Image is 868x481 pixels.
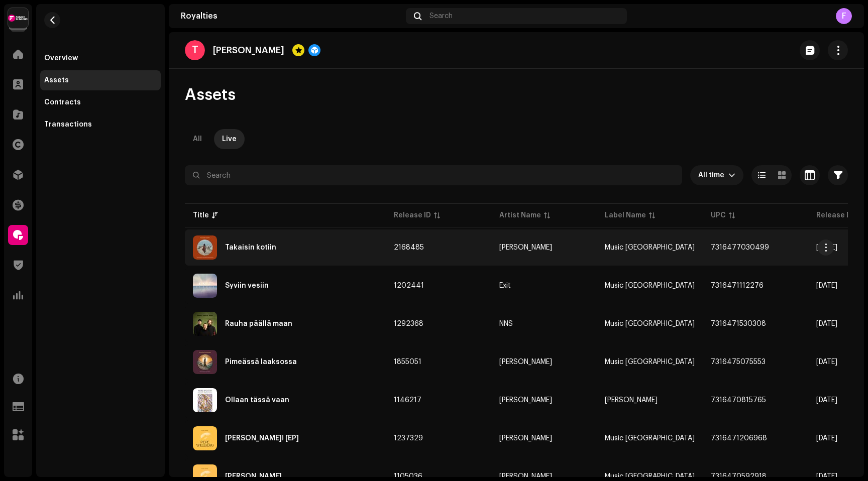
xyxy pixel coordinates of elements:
span: Mar 22, 2024 [816,244,837,251]
span: 7316470592918 [711,473,767,480]
span: 1292368 [394,320,423,327]
span: 7316477030499 [711,244,769,251]
span: Pepe Willberg [499,435,589,442]
span: NNS [499,320,589,327]
div: Contracts [44,98,81,106]
div: Overview [44,54,78,62]
re-m-nav-item: Overview [40,48,161,68]
span: Pepe Willberg [499,473,589,480]
div: Artist Name [499,210,541,220]
div: Exit [499,282,511,289]
span: 1237329 [394,435,423,442]
div: Syviin vesiin [225,282,269,289]
div: NNS [499,320,513,327]
img: 8454984a-02ba-4e27-8679-babe9d62af90 [193,426,217,450]
div: UPC [711,210,726,220]
div: F [836,8,852,24]
div: Release Date [816,210,863,220]
img: 26c9520a-c50c-4d25-bf13-530c90e591b7 [193,388,217,412]
div: Release ID [394,210,431,220]
div: [PERSON_NAME] [499,473,552,480]
img: f6a68abe-1f3e-4649-9c6b-ead13ab26d72 [193,350,217,374]
input: Search [185,165,682,185]
span: Tanja Torvikoski [499,358,589,366]
span: Sep 26, 2022 [816,435,837,442]
div: Live [222,129,237,149]
div: [PERSON_NAME] [499,435,552,442]
span: 2168485 [394,244,424,251]
div: [PERSON_NAME] [499,397,552,404]
p: [PERSON_NAME] [213,45,284,56]
span: Music Box Helsinki [605,473,695,480]
span: Search [429,12,453,20]
div: Assets [44,76,69,84]
span: Music Box Helsinki [605,435,695,442]
div: Label Name [605,210,646,220]
re-m-nav-item: Contracts [40,92,161,112]
div: Royalties [181,12,402,20]
span: 7316471206968 [711,435,767,442]
span: Miri Rantio [499,397,589,404]
div: Transactions [44,121,92,129]
span: 1105036 [394,473,422,480]
div: Rauha päällä maan [225,320,292,327]
span: All time [698,165,728,185]
div: Olen vapaa! [EP] [225,435,299,442]
span: Assets [185,85,236,105]
div: Pimeässä laaksossa [225,358,297,366]
span: Music Box Helsinki [605,282,695,289]
span: Miri Rantio [605,397,658,404]
img: 86626a1f-bbb6-43be-b046-a752eb533605 [193,274,217,298]
div: Title [193,210,209,220]
span: 7316475075553 [711,358,766,366]
span: 1855051 [394,358,421,366]
span: Jun 3, 2022 [816,473,837,480]
span: 7316470815765 [711,397,766,404]
span: Exit [499,282,589,289]
div: Ollaan tässä vaan [225,397,289,404]
span: Joose Keskitalo [499,244,589,251]
span: Aug 18, 2023 [816,358,837,366]
img: ba434c0e-adff-4f5d-92d2-2f2b5241b264 [8,8,28,28]
div: Olen vapaa [225,473,282,480]
div: dropdown trigger [728,165,735,185]
div: T [185,40,205,60]
span: 1202441 [394,282,424,289]
div: All [193,129,202,149]
span: Music Box Helsinki [605,358,695,366]
div: [PERSON_NAME] [499,244,552,251]
span: Dec 2, 2022 [816,320,837,327]
span: 7316471112276 [711,282,764,289]
span: 7316471530308 [711,320,766,327]
span: Oct 28, 2022 [816,282,837,289]
div: [PERSON_NAME] [499,358,552,366]
re-m-nav-item: Transactions [40,114,161,135]
img: aaab5aa5-f7ba-4777-9d43-58845285b93d [193,235,217,260]
div: Takaisin kotiin [225,244,276,251]
span: 1146217 [394,397,421,404]
span: Aug 19, 2022 [816,397,837,404]
span: Music Box Helsinki [605,320,695,327]
span: Music Box Helsinki [605,244,695,251]
img: 8f1287f8-5a10-40a4-8188-2ee458644fb7 [193,312,217,336]
re-m-nav-item: Assets [40,70,161,90]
